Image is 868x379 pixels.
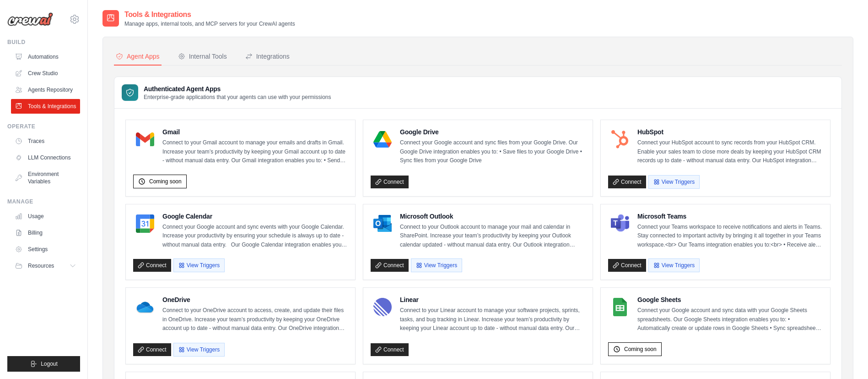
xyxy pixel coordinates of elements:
p: Connect to your Outlook account to manage your mail and calendar in SharePoint. Increase your tea... [400,223,585,250]
button: View Triggers [648,175,700,189]
div: Agent Apps [116,52,160,61]
a: Connect [371,176,409,188]
span: Coming soon [624,346,657,353]
p: Connect your Google account and sync data with your Google Sheets spreadsheets. Our Google Sheets... [637,306,823,333]
p: Connect your Google account and sync events with your Google Calendar. Increase your productivity... [162,223,348,250]
button: Agent Apps [114,48,162,66]
img: Google Sheets Logo [611,298,629,316]
a: Connect [371,343,409,356]
p: Connect to your OneDrive account to access, create, and update their files in OneDrive. Increase ... [162,306,348,333]
img: Google Calendar Logo [136,214,154,233]
p: Connect your Teams workspace to receive notifications and alerts in Teams. Stay connected to impo... [637,223,823,250]
a: Connect [608,259,646,272]
button: Internal Tools [176,48,229,66]
span: Resources [28,262,54,269]
a: Crew Studio [11,66,80,81]
h4: Google Sheets [637,295,823,304]
h4: Linear [400,295,585,304]
a: Connect [371,259,409,272]
button: View Triggers [648,258,700,272]
div: Manage [7,198,80,205]
a: LLM Connections [11,150,80,165]
h4: Microsoft Outlook [400,212,585,221]
img: HubSpot Logo [611,130,629,148]
button: Logout [7,356,80,372]
a: Agents Repository [11,82,80,97]
img: OneDrive Logo [136,298,154,316]
iframe: Chat Widget [822,335,868,379]
p: Connect to your Gmail account to manage your emails and drafts in Gmail. Increase your team’s pro... [162,138,348,165]
a: Connect [133,259,171,272]
a: Usage [11,209,80,224]
h4: Google Drive [400,127,585,137]
h4: Gmail [162,127,348,137]
a: Tools & Integrations [11,99,80,114]
p: Connect your Google account and sync files from your Google Drive. Our Google Drive integration e... [400,138,585,165]
div: Integrations [245,52,290,61]
button: Integrations [243,48,291,66]
h4: Microsoft Teams [637,212,823,221]
a: Traces [11,134,80,148]
a: Billing [11,225,80,240]
div: Operate [7,123,80,130]
img: Google Drive Logo [373,130,392,148]
button: View Triggers [411,258,462,272]
img: Microsoft Teams Logo [611,214,629,233]
p: Connect your HubSpot account to sync records from your HubSpot CRM. Enable your sales team to clo... [637,138,823,165]
a: Settings [11,242,80,257]
span: Logout [41,360,58,368]
div: Internal Tools [178,52,227,61]
span: Coming soon [149,178,182,185]
h3: Authenticated Agent Apps [144,84,331,93]
h2: Tools & Integrations [124,9,295,20]
p: Connect to your Linear account to manage your software projects, sprints, tasks, and bug tracking... [400,306,585,333]
button: View Triggers [173,343,225,357]
img: Microsoft Outlook Logo [373,214,392,233]
a: Automations [11,49,80,64]
button: View Triggers [173,258,225,272]
a: Connect [608,176,646,188]
a: Environment Variables [11,167,80,189]
h4: OneDrive [162,295,348,304]
div: Build [7,38,80,46]
img: Linear Logo [373,298,392,316]
p: Manage apps, internal tools, and MCP servers for your CrewAI agents [124,20,295,27]
h4: Google Calendar [162,212,348,221]
h4: HubSpot [637,127,823,137]
img: Logo [7,12,53,26]
a: Connect [133,343,171,356]
p: Enterprise-grade applications that your agents can use with your permissions [144,93,331,101]
img: Gmail Logo [136,130,154,148]
button: Resources [11,258,80,273]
